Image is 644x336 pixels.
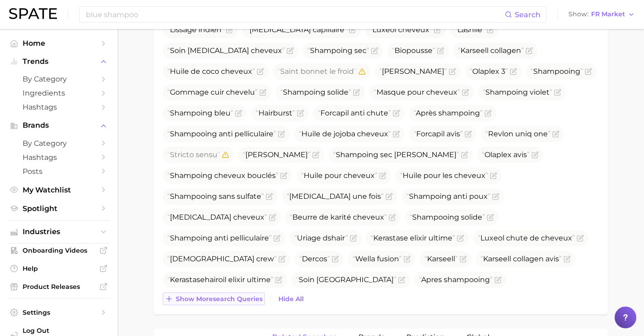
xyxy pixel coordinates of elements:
button: Flag as miscategorized or irrelevant [494,276,502,283]
span: Search [515,10,541,19]
button: Flag as miscategorized or irrelevant [526,47,533,54]
button: Flag as miscategorized or irrelevant [437,47,444,54]
button: ShowFR Market [566,9,637,20]
button: Flag as miscategorized or irrelevant [273,235,281,242]
span: Onboarding Videos [23,246,95,254]
span: Karseell [424,254,458,263]
span: Luxeol cheveux [370,25,432,34]
button: Flag as miscategorized or irrelevant [404,255,411,263]
button: Flag as miscategorized or irrelevant [275,276,282,283]
button: Flag as miscategorized or irrelevant [434,26,441,34]
span: Lashile [455,25,485,34]
button: Flag as miscategorized or irrelevant [280,172,287,179]
span: Kerastase oil elixir ultime [167,275,273,284]
button: Flag as miscategorized or irrelevant [393,110,400,117]
span: Ingredients [23,89,95,97]
a: Posts [7,164,110,178]
span: Shampoing solide [280,88,351,96]
span: Olaplex avis [482,150,530,159]
span: [PERSON_NAME] [243,150,310,159]
button: Flag as miscategorized or irrelevant [226,26,233,34]
button: Flag as miscategorized or irrelevant [389,214,396,221]
span: Shampoing bleu [167,109,233,117]
span: Stricto sensu [167,150,220,159]
span: Revlon uniq one [485,130,550,138]
button: Flag as miscategorized or irrelevant [492,193,499,200]
span: burst [256,109,295,117]
span: Shampooing anti pelliculaire [167,130,276,138]
span: My Watchlist [23,186,95,194]
button: Brands [7,119,110,132]
span: Help [23,264,95,273]
button: Flag as miscategorized or irrelevant [449,68,456,75]
span: Spotlight [23,204,95,213]
span: [DEMOGRAPHIC_DATA] crew [167,254,277,263]
button: Flag as miscategorized or irrelevant [564,255,571,263]
span: Dercos [299,254,330,263]
button: Flag as miscategorized or irrelevant [554,89,561,96]
button: Flag as miscategorized or irrelevant [266,193,273,200]
a: Ingredients [7,86,110,100]
span: Apres shampooing [419,275,493,284]
button: Flag as miscategorized or irrelevant [393,130,400,138]
span: Forcapil avis [414,130,463,138]
button: Flag as miscategorized or irrelevant [287,47,294,54]
button: Flag as miscategorized or irrelevant [398,276,405,283]
button: Flag as miscategorized or irrelevant [552,130,559,138]
button: Flag as miscategorized or irrelevant [462,89,469,96]
span: Show more search queries [176,295,263,303]
span: [MEDICAL_DATA] cheveux [167,213,267,221]
span: Saint bonnet le froid [277,67,357,76]
span: Huile pour cheveux [301,171,377,180]
span: Luxeol chute de cheveux [478,234,575,242]
button: Flag as miscategorized or irrelevant [585,68,592,75]
button: Flag as miscategorized or irrelevant [487,26,494,34]
span: Soin [MEDICAL_DATA] cheveux [167,46,285,55]
span: [MEDICAL_DATA] une fois [287,192,384,201]
button: Flag as miscategorized or irrelevant [259,89,267,96]
button: Flag as miscategorized or irrelevant [457,235,464,242]
a: by Category [7,72,110,86]
a: Onboarding Videos [7,244,110,257]
span: hair [331,234,345,242]
button: Flag as miscategorized or irrelevant [278,255,286,263]
span: Shampoing sec [307,46,369,55]
span: Hair [259,109,273,117]
span: Brands [23,121,95,130]
a: Spotlight [7,202,110,216]
span: Show [569,12,588,17]
button: Flag as miscategorized or irrelevant [269,214,276,221]
button: Flag as miscategorized or irrelevant [297,110,304,117]
span: Masque pour cheveux [374,88,460,96]
span: [MEDICAL_DATA] capillaire [247,25,347,34]
span: Home [23,39,95,48]
button: Flag as miscategorized or irrelevant [312,151,320,158]
a: Settings [7,306,110,319]
button: Flag as miscategorized or irrelevant [257,68,264,75]
button: Flag as miscategorized or irrelevant [349,26,356,34]
input: Search here for a brand, industry, or ingredient [85,7,505,22]
span: Shampooing sans sulfate [167,192,264,201]
button: Hide All [276,293,306,305]
button: Flag as miscategorized or irrelevant [332,255,339,263]
button: Flag as miscategorized or irrelevant [465,130,472,138]
a: Hashtags [7,100,110,114]
span: Shampooing [531,67,583,76]
button: Flag as miscategorized or irrelevant [371,47,378,54]
span: Kerastase elixir ultime [371,234,455,242]
a: Home [7,36,110,50]
button: Flag as miscategorized or irrelevant [577,235,584,242]
span: Lissage indien [167,25,224,34]
span: hair [205,275,218,284]
button: Flag as miscategorized or irrelevant [353,89,360,96]
a: My Watchlist [7,183,110,197]
span: Huile pour les cheveux [400,171,488,180]
span: Shampoing sec [PERSON_NAME] [333,150,459,159]
span: Log Out [23,326,103,335]
button: Flag as miscategorized or irrelevant [350,235,357,242]
span: FR Market [591,12,625,17]
span: Product Releases [23,283,95,291]
button: Flag as miscategorized or irrelevant [379,172,386,179]
button: Flag as miscategorized or irrelevant [235,110,242,117]
a: Product Releases [7,280,110,293]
